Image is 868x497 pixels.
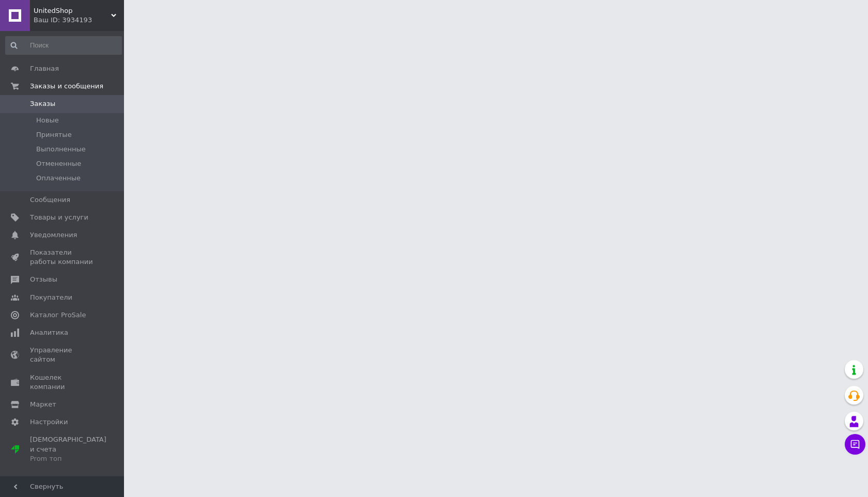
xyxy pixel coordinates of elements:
span: Новые [36,116,59,125]
span: Выполненные [36,145,86,154]
div: Ваш ID: 3934193 [34,15,124,25]
span: Покупатели [30,293,72,302]
button: Чат с покупателем [845,434,865,455]
span: Настройки [30,417,68,427]
span: Показатели работы компании [30,248,96,267]
span: Отмененные [36,159,81,168]
span: Товары и услуги [30,213,88,222]
span: Маркет [30,400,56,409]
span: Кошелек компании [30,373,96,392]
span: [DEMOGRAPHIC_DATA] и счета [30,435,106,463]
span: Сообщения [30,195,70,205]
span: Каталог ProSale [30,310,86,320]
span: UnitedShop [34,6,111,15]
span: Заказы и сообщения [30,82,103,91]
span: Главная [30,64,59,73]
input: Поиск [5,36,122,55]
span: Заказы [30,99,55,108]
span: Управление сайтом [30,346,96,364]
span: Аналитика [30,328,68,337]
span: Отзывы [30,275,57,284]
span: Уведомления [30,230,77,240]
span: Оплаченные [36,174,81,183]
div: Prom топ [30,454,106,463]
span: Принятые [36,130,72,139]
